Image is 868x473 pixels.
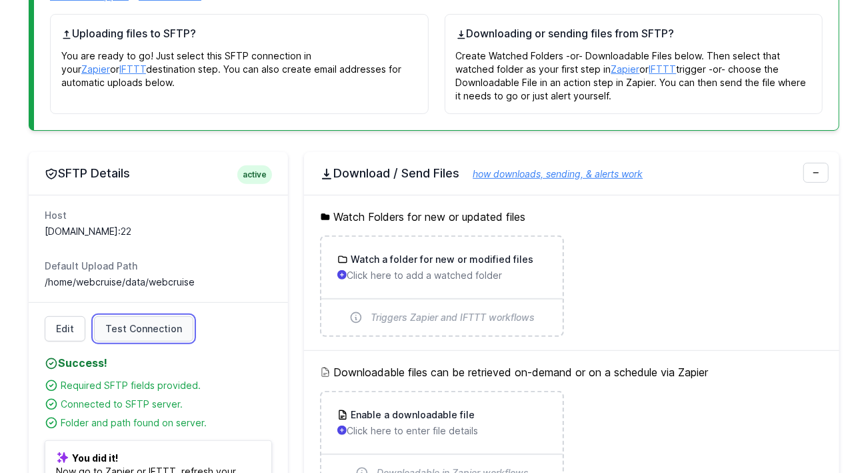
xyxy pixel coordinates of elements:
[45,276,272,289] dd: /home/webcruise/data/webcruise
[456,25,812,41] h4: Downloading or sending files from SFTP?
[320,364,823,380] h5: Downloadable files can be retrieved on-demand or on a schedule via Zapier
[119,63,146,75] a: IFTTT
[45,355,272,371] h4: Success!
[337,269,546,282] p: Click here to add a watched folder
[72,452,118,464] b: You did it!
[81,63,110,75] a: Zapier
[45,316,85,342] a: Edit
[337,424,546,438] p: Click here to enter file details
[456,41,812,103] p: Create Watched Folders -or- Downloadable Files below. Then select that watched folder as your fir...
[348,253,533,266] h3: Watch a folder for new or modified files
[320,209,823,225] h5: Watch Folders for new or updated files
[348,408,475,422] h3: Enable a downloadable file
[105,322,182,336] span: Test Connection
[611,63,640,75] a: Zapier
[45,225,272,238] dd: [DOMAIN_NAME]:22
[61,25,417,41] h4: Uploading files to SFTP?
[45,209,272,222] dt: Host
[320,165,823,181] h2: Download / Send Files
[45,260,272,273] dt: Default Upload Path
[459,168,643,179] a: how downloads, sending, & alerts work
[649,63,677,75] a: IFTTT
[371,311,535,324] span: Triggers Zapier and IFTTT workflows
[61,41,417,89] p: You are ready to go! Just select this SFTP connection in your or destination step. You can also c...
[61,398,272,411] div: Connected to SFTP server.
[237,165,272,184] span: active
[94,316,193,342] a: Test Connection
[45,165,272,181] h2: SFTP Details
[61,416,272,430] div: Folder and path found on server.
[61,379,272,392] div: Required SFTP fields provided.
[321,237,562,336] a: Watch a folder for new or modified files Click here to add a watched folder Triggers Zapier and I...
